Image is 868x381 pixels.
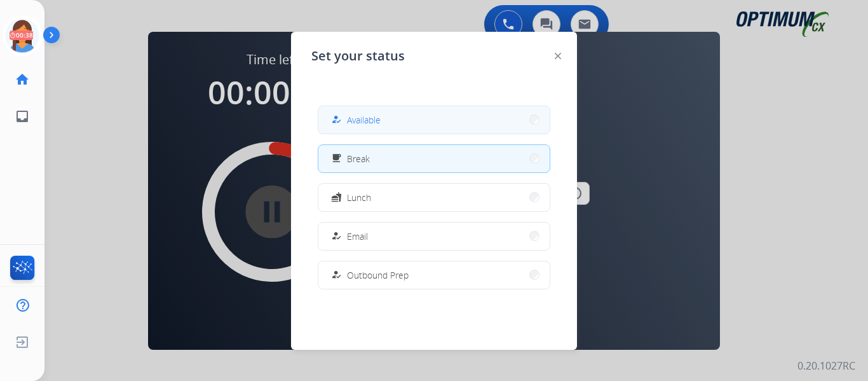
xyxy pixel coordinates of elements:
[15,109,30,124] mat-icon: inbox
[318,261,550,289] button: Outbound Prep
[331,270,342,281] mat-icon: how_to_reg
[347,268,409,282] span: Outbound Prep
[347,152,370,165] span: Break
[555,53,561,59] img: close-button
[797,358,855,373] p: 0.20.1027RC
[331,192,342,203] mat-icon: fastfood
[15,72,30,87] mat-icon: home
[331,153,342,164] mat-icon: free_breakfast
[318,145,550,172] button: Break
[331,114,342,125] mat-icon: how_to_reg
[347,191,371,204] span: Lunch
[318,184,550,211] button: Lunch
[318,223,550,250] button: Email
[318,106,550,134] button: Available
[311,47,405,65] span: Set your status
[347,230,368,243] span: Email
[347,113,381,127] span: Available
[331,231,342,242] mat-icon: how_to_reg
